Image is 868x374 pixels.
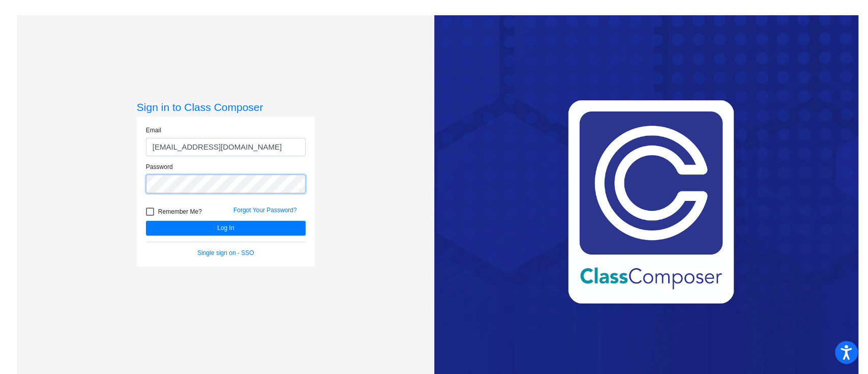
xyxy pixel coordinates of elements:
[197,249,254,256] a: Single sign on - SSO
[146,126,161,135] label: Email
[146,162,173,171] label: Password
[233,207,297,214] a: Forgot Your Password?
[158,206,202,218] span: Remember Me?
[146,221,306,236] button: Log In
[137,101,315,113] h3: Sign in to Class Composer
